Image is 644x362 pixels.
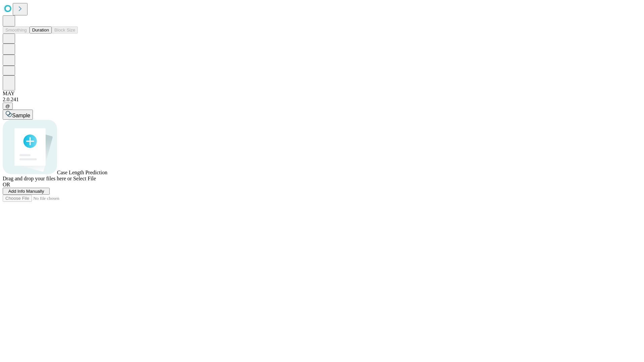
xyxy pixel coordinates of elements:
[57,170,107,175] span: Case Length Prediction
[8,189,44,194] span: Add Info Manually
[5,104,10,109] span: @
[3,97,641,103] div: 2.0.241
[3,90,641,97] div: MAY
[73,176,96,181] span: Select File
[3,176,72,181] span: Drag and drop your files here or
[3,188,50,195] button: Add Info Manually
[3,26,30,34] button: Smoothing
[52,26,78,34] button: Block Size
[30,26,52,34] button: Duration
[3,103,13,110] button: @
[3,110,33,120] button: Sample
[12,113,30,118] span: Sample
[3,182,10,187] span: OR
